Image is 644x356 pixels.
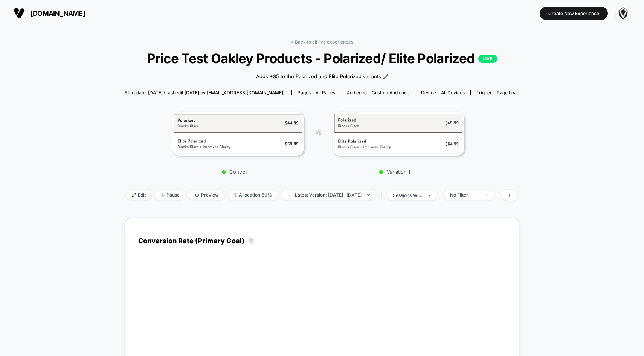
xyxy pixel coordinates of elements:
span: | [379,190,387,201]
span: Start date: [DATE] (Last edit [DATE] by [EMAIL_ADDRESS][DOMAIN_NAME]) [125,90,285,95]
div: No Filter [450,192,480,198]
p: Control [168,169,300,175]
div: Pages: [298,90,335,95]
button: [DOMAIN_NAME] [11,7,87,19]
span: Price Test Oakley Products - Polarized/ Elite Polarized [145,50,500,66]
span: Device: [415,90,470,95]
span: Adds +$5 to the Polarized and Elite Polarized variants [256,73,381,80]
span: Edit [127,190,151,200]
img: end [367,194,370,196]
img: Visually logo [14,8,25,19]
img: calendar [287,193,291,197]
img: end [429,195,431,196]
img: Variation 1 main [333,112,464,155]
span: all devices [441,90,465,95]
button: ? [248,238,254,244]
div: Audience: [347,90,409,95]
img: rebalance [234,193,237,197]
a: < Back to all live experiences [291,39,353,45]
div: Conversion Rate (Primary Goal) [138,237,258,245]
span: Custom Audience [372,90,409,95]
span: VS [315,129,321,136]
p: LIVE [478,55,497,63]
span: Pause [155,190,185,200]
span: Page Load [497,90,519,95]
span: all pages [316,90,335,95]
span: Preview [189,190,224,200]
img: end [486,194,488,196]
button: ppic [613,6,633,21]
span: Allocation: 50% [228,190,278,200]
div: Trigger: [476,90,519,95]
img: end [161,193,165,197]
img: ppic [616,6,630,21]
span: [DOMAIN_NAME] [31,9,85,17]
div: sessions with impression [393,192,423,198]
p: Variation 1 [329,169,461,175]
span: Latest Version: [DATE] - [DATE] [281,190,375,200]
img: Control main [172,112,304,156]
img: edit [132,193,136,197]
button: Create New Experience [540,7,608,20]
